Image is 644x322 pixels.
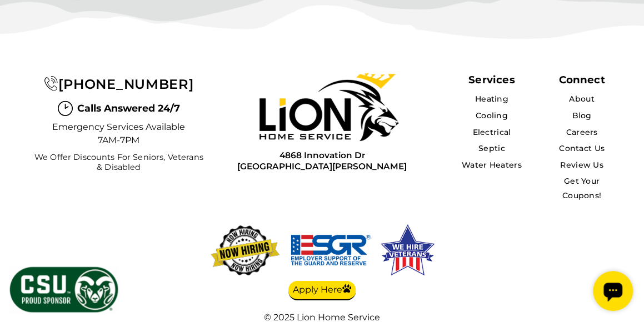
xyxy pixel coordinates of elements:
[468,73,515,86] span: Services
[8,265,119,314] img: CSU Sponsor Badge
[52,120,186,147] span: Emergency Services Available 7AM-7PM
[572,110,591,120] a: Blog
[566,127,597,137] a: Careers
[58,76,193,92] span: [PHONE_NUMBER]
[475,94,508,104] a: Heating
[288,281,356,301] a: Apply Here
[558,73,605,86] div: Connect
[77,101,180,115] span: Calls Answered 24/7
[237,161,407,172] span: [GEOGRAPHIC_DATA][PERSON_NAME]
[559,143,605,153] a: Contact Us
[462,160,522,170] a: Water Heaters
[472,127,511,137] a: Electrical
[569,94,594,104] a: About
[476,110,508,120] a: Cooling
[478,143,505,153] a: Septic
[31,153,206,172] span: We Offer Discounts for Seniors, Veterans & Disabled
[208,223,282,278] img: now-hiring
[4,4,44,44] div: Open chat widget
[289,223,372,278] img: We hire veterans
[44,76,193,92] a: [PHONE_NUMBER]
[237,150,407,160] span: 4868 Innovation Dr
[562,176,601,200] a: Get Your Coupons!
[237,150,407,172] a: 4868 Innovation Dr[GEOGRAPHIC_DATA][PERSON_NAME]
[379,223,436,278] img: We hire veterans
[560,160,603,170] a: Review Us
